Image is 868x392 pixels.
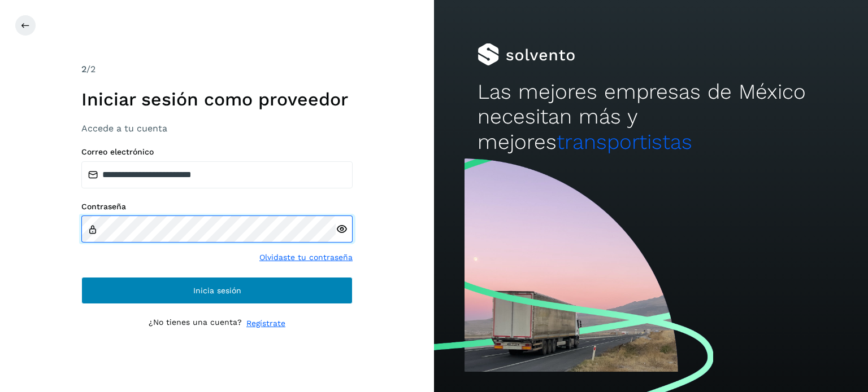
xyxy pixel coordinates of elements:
[81,123,353,134] h3: Accede a tu cuenta
[557,130,692,154] span: transportistas
[81,147,353,157] label: Correo electrónico
[81,89,353,110] h1: Iniciar sesión como proveedor
[149,318,242,329] p: ¿No tienes una cuenta?
[81,202,353,212] label: Contraseña
[81,64,86,74] span: 2
[81,63,353,76] div: /2
[478,80,824,155] h2: Las mejores empresas de México necesitan más y mejores
[193,287,241,294] span: Inicia sesión
[81,277,353,304] button: Inicia sesión
[259,252,353,263] a: Olvidaste tu contraseña
[246,318,285,329] a: Regístrate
